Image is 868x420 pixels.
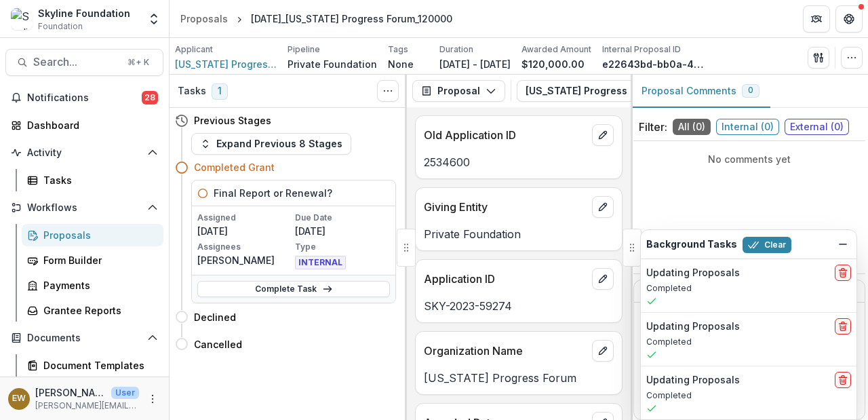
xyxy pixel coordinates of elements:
[43,358,153,373] div: Document Templates
[194,113,271,128] h4: Previous Stages
[125,55,152,70] div: ⌘ + K
[5,114,163,136] a: Dashboard
[175,9,233,28] a: Proposals
[835,265,851,281] button: delete
[33,56,119,69] span: Search...
[197,224,292,238] p: [DATE]
[43,228,153,242] div: Proposals
[424,226,614,242] p: Private Foundation
[295,256,346,269] span: INTERNAL
[22,224,163,246] a: Proposals
[22,169,163,191] a: Tasks
[639,119,667,135] p: Filter:
[43,303,153,318] div: Grantee Reports
[639,152,860,166] p: No comments yet
[43,173,153,187] div: Tasks
[424,154,614,170] p: 2534600
[424,127,587,143] p: Old Application ID
[111,387,139,399] p: User
[785,119,849,135] span: External ( 0 )
[424,199,587,215] p: Giving Entity
[22,354,163,377] a: Document Templates
[5,327,163,349] button: Open Documents
[388,43,408,56] p: Tags
[592,268,614,290] button: edit
[38,20,83,33] span: Foundation
[592,340,614,362] button: edit
[12,394,26,403] div: Eddie Whitfield
[646,375,740,386] h2: Updating Proposals
[175,57,277,71] a: [US_STATE] Progress Forum
[288,57,377,71] p: Private Foundation
[197,253,292,267] p: [PERSON_NAME]
[197,241,292,253] p: Assignees
[175,9,458,28] nav: breadcrumb
[212,83,228,100] span: 1
[646,336,851,348] p: Completed
[194,337,242,351] h4: Cancelled
[748,85,753,95] span: 0
[412,80,505,102] button: Proposal
[716,119,779,135] span: Internal ( 0 )
[38,6,130,20] div: Skyline Foundation
[592,196,614,218] button: edit
[295,212,390,224] p: Due Date
[602,43,681,56] p: Internal Proposal ID
[517,80,751,102] button: [US_STATE] Progress Forum-2534600
[424,343,587,359] p: Organization Name
[22,274,163,297] a: Payments
[27,92,142,104] span: Notifications
[178,85,206,97] h3: Tasks
[646,389,851,402] p: Completed
[144,391,161,407] button: More
[194,160,275,174] h4: Completed Grant
[142,91,158,104] span: 28
[743,237,791,253] button: Clear
[5,197,163,218] button: Open Workflows
[27,147,142,159] span: Activity
[521,57,585,71] p: $120,000.00
[191,133,351,155] button: Expand Previous 8 Stages
[175,43,213,56] p: Applicant
[631,75,770,108] button: Proposal Comments
[835,372,851,388] button: delete
[197,281,390,297] a: Complete Task
[288,43,320,56] p: Pipeline
[646,267,740,279] h2: Updating Proposals
[646,282,851,294] p: Completed
[835,236,851,252] button: Dismiss
[592,124,614,146] button: edit
[439,57,511,71] p: [DATE] - [DATE]
[424,271,587,287] p: Application ID
[424,298,614,314] p: SKY-2023-59274
[11,8,33,30] img: Skyline Foundation
[602,57,704,71] p: e22643bd-bb0a-44af-9618-111205af73cb
[835,318,851,335] button: delete
[43,278,153,292] div: Payments
[646,239,737,250] h2: Background Tasks
[22,249,163,271] a: Form Builder
[424,370,614,386] p: [US_STATE] Progress Forum
[439,43,473,56] p: Duration
[43,253,153,267] div: Form Builder
[377,80,399,102] button: Toggle View Cancelled Tasks
[27,118,153,132] div: Dashboard
[835,5,863,33] button: Get Help
[521,43,591,56] p: Awarded Amount
[35,400,139,412] p: [PERSON_NAME][EMAIL_ADDRESS][DOMAIN_NAME]
[35,385,106,400] p: [PERSON_NAME]
[673,119,711,135] span: All ( 0 )
[251,12,452,26] div: [DATE]_[US_STATE] Progress Forum_120000
[27,202,142,214] span: Workflows
[5,142,163,164] button: Open Activity
[295,241,390,253] p: Type
[144,5,163,33] button: Open entity switcher
[194,310,236,324] h4: Declined
[803,5,830,33] button: Partners
[197,212,292,224] p: Assigned
[295,224,390,238] p: [DATE]
[388,57,414,71] p: None
[180,12,228,26] div: Proposals
[5,49,163,76] button: Search...
[5,87,163,109] button: Notifications28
